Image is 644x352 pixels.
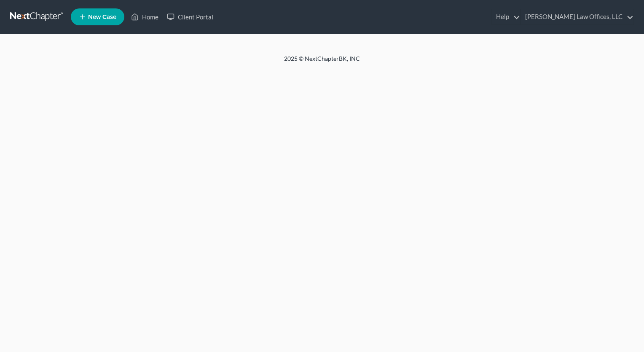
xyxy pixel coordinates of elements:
new-legal-case-button: New Case [71,8,124,25]
a: Home [127,9,163,24]
div: 2025 © NextChapterBK, INC [82,54,562,70]
a: Client Portal [163,9,217,24]
a: [PERSON_NAME] Law Offices, LLC [521,9,633,24]
a: Help [492,9,520,24]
